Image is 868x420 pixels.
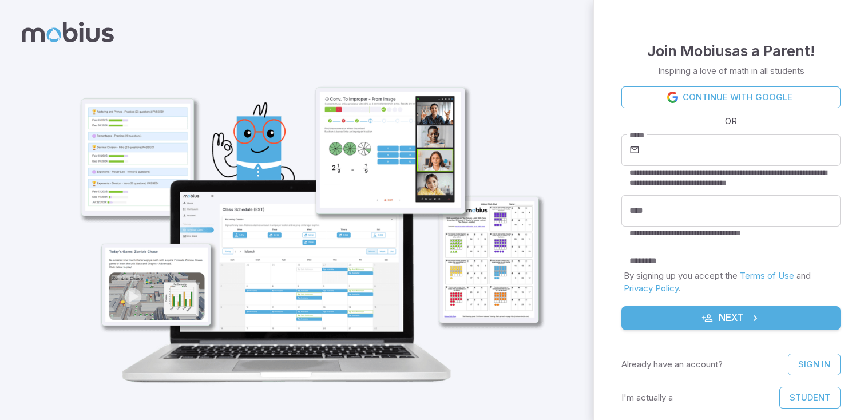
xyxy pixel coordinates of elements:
[722,115,740,128] span: OR
[788,354,841,375] a: Sign In
[621,391,673,404] p: I'm actually a
[621,358,723,371] p: Already have an account?
[56,32,555,398] img: parent_1-illustration
[621,86,841,108] a: Continue with Google
[658,65,804,77] p: Inspiring a love of math in all students
[624,283,679,294] a: Privacy Policy
[624,270,838,295] p: By signing up you accept the and .
[779,387,841,409] button: Student
[647,39,815,62] h4: Join Mobius as a Parent !
[740,270,794,281] a: Terms of Use
[621,306,841,330] button: Next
